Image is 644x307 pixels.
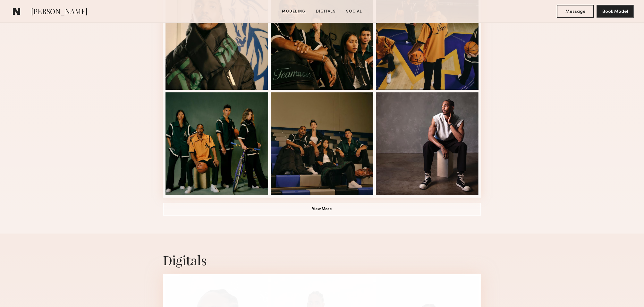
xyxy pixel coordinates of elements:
[163,203,481,216] button: View More
[557,5,594,18] button: Message
[597,5,634,18] button: Book Model
[279,9,308,14] a: Modeling
[163,252,481,269] div: Digitals
[597,8,634,14] a: Book Model
[313,9,338,14] a: Digitals
[343,9,365,14] a: Social
[31,6,88,18] span: [PERSON_NAME]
